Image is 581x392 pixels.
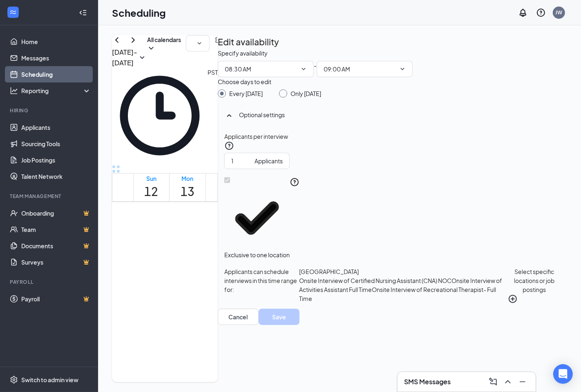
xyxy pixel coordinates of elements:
[290,89,321,98] div: Only [DATE]
[215,35,224,45] svg: Settings
[224,111,234,120] svg: SmallChevronUp
[218,49,268,58] div: Specify availability
[299,267,508,276] div: [GEOGRAPHIC_DATA]
[239,111,561,119] div: Optional settings
[488,377,498,387] svg: ComposeMessage
[137,53,147,62] svg: SmallChevronDown
[215,35,224,68] a: Settings
[10,193,89,200] div: Team Management
[217,183,231,200] h1: 14
[208,68,218,163] span: PST
[516,375,529,388] button: Minimize
[147,35,181,52] button: All calendarsChevronDown
[556,9,563,16] div: JW
[112,35,122,45] svg: ChevronLeft
[487,375,500,388] button: ComposeMessage
[10,87,18,95] svg: Analysis
[553,364,573,384] div: Open Intercom Messenger
[215,174,232,201] a: October 14, 2025
[181,183,194,200] h1: 13
[79,9,87,17] svg: Collapse
[143,174,160,201] a: October 12, 2025
[9,8,17,16] svg: WorkstreamLogo
[10,278,89,285] div: Payroll
[255,156,283,165] div: Applicants
[218,61,567,77] div: -
[503,377,513,387] svg: ChevronUp
[21,87,92,95] div: Reporting
[21,238,91,254] a: DocumentsCrown
[224,141,234,151] svg: QuestionInfo
[21,168,91,185] a: Talent Network
[218,77,271,86] div: Choose days to edit
[218,309,259,325] button: Cancel
[21,291,91,307] a: PayrollCrown
[508,267,561,304] button: Select specific locations or job postingsPlusCircle
[229,89,263,98] div: Every [DATE]
[21,254,91,270] a: SurveysCrown
[144,183,158,200] h1: 12
[21,136,91,152] a: Sourcing Tools
[536,8,546,18] svg: QuestionInfo
[21,376,78,384] div: Switch to admin view
[112,68,208,163] svg: Clock
[224,185,290,251] svg: Checkmark
[290,177,299,187] svg: QuestionInfo
[179,174,196,201] a: October 13, 2025
[224,132,561,141] div: Applicants per interview
[299,277,502,293] span: Onsite Interview of Activities Assistant Full Time
[21,221,91,238] a: TeamCrown
[300,66,307,72] svg: ChevronDown
[112,47,137,68] h3: [DATE] - [DATE]
[404,377,451,386] h3: SMS Messages
[259,309,299,325] button: Save
[518,8,528,18] svg: Notifications
[21,33,91,50] a: Home
[218,35,279,49] h2: Edit availability
[224,267,299,304] div: Applicants can schedule interviews in this time range for:
[224,177,230,183] input: Exclusive to one location
[508,294,518,304] svg: PlusCircle
[21,66,91,82] a: Scheduling
[218,106,567,127] div: Optional settings
[10,107,89,114] div: Hiring
[10,376,18,384] svg: Settings
[21,205,91,221] a: OnboardingCrown
[501,375,514,388] button: ChevronUp
[518,377,527,387] svg: Minimize
[147,44,155,52] svg: ChevronDown
[21,152,91,168] a: Job Postings
[112,6,166,20] h1: Scheduling
[399,66,406,72] svg: ChevronDown
[181,174,194,183] div: Mon
[224,251,290,259] div: Exclusive to one location
[299,277,451,284] span: Onsite Interview of Certified Nursing Assistant (CNA) NOC
[144,174,158,183] div: Sun
[21,119,91,136] a: Applicants
[21,50,91,66] a: Messages
[299,286,496,302] span: Onsite Interview of Recreational Therapist- Full Time
[196,40,203,47] svg: ChevronDown
[217,174,231,183] div: Tue
[128,35,138,45] svg: ChevronRight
